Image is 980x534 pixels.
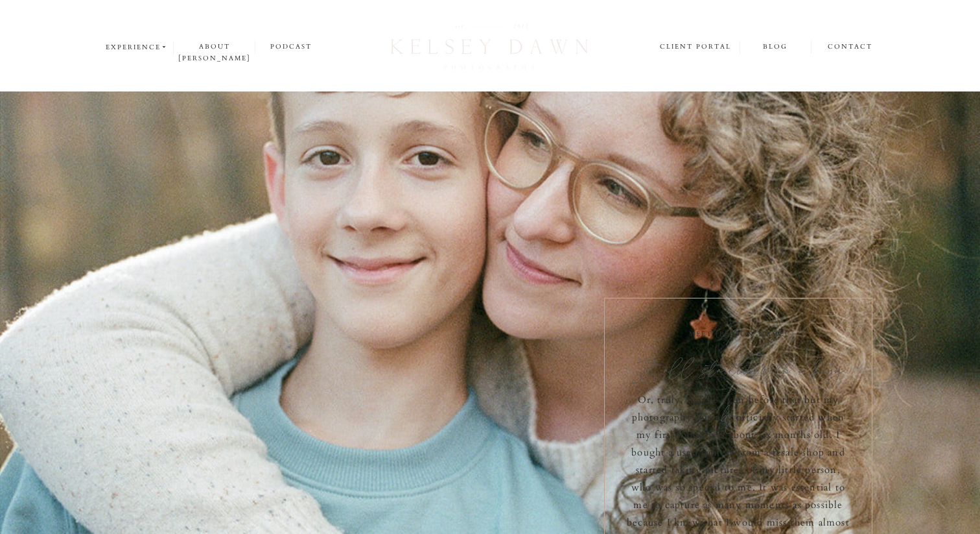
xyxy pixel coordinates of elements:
[174,41,255,53] a: about [PERSON_NAME]
[740,41,810,53] a: blog
[106,42,169,53] a: experience
[255,41,327,53] a: podcast
[660,41,733,55] a: client portal
[674,328,802,344] h1: Meet [PERSON_NAME]
[612,349,865,382] h2: It all started with a baby boy...
[828,41,873,54] a: contact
